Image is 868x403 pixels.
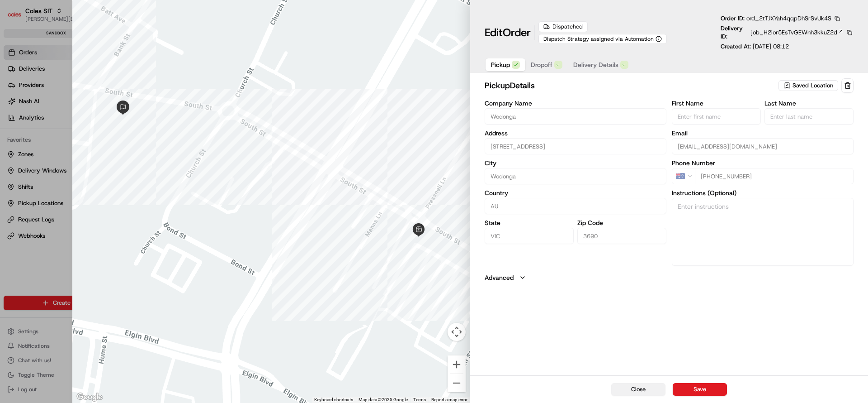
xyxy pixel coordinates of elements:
[573,60,618,69] span: Delivery Details
[75,391,104,403] img: Google
[793,82,833,90] span: Saved Location
[503,25,531,40] span: Order
[431,397,467,402] a: Report a map error
[672,100,761,106] label: First Name
[9,36,165,51] p: Welcome 👋
[485,228,574,244] input: Enter state
[448,374,466,392] button: Zoom out
[75,391,104,403] a: Open this area in Google Maps (opens a new window)
[485,138,666,154] input: 1-13 South St, Wodonga VIC 3690, Australia
[485,273,514,282] label: Advanced
[413,397,426,402] a: Terms
[31,86,148,96] div: Start new chat
[5,128,73,144] a: 📗Knowledge Base
[359,397,408,402] span: Map data ©2025 Google
[672,108,761,125] input: Enter first name
[64,153,109,160] a: Powered byPylon
[577,220,666,226] label: Zip Code
[577,228,666,244] input: Enter zip code
[751,29,837,37] span: job_H2ior5EsTvGEWnh3kkuZ2d
[491,60,510,69] span: Pickup
[753,43,789,50] span: [DATE] 08:12
[485,220,574,226] label: State
[448,323,466,341] button: Map camera controls
[751,29,844,37] a: job_H2ior5EsTvGEWnh3kkuZ2d
[485,130,666,136] label: Address
[9,132,16,139] div: 📗
[538,34,667,44] button: Dispatch Strategy assigned via Automation
[485,190,666,196] label: Country
[695,168,854,184] input: Enter phone number
[24,58,149,68] input: Clear
[18,131,69,140] span: Knowledge Base
[154,89,165,100] button: Start new chat
[485,160,666,166] label: City
[538,21,588,32] div: Dispatched
[672,190,854,196] label: Instructions (Optional)
[485,108,666,125] input: Enter company name
[76,132,84,139] div: 💻
[90,154,109,160] span: Pylon
[672,130,854,136] label: Email
[485,273,854,282] button: Advanced
[31,96,114,103] div: We're available if you need us!
[485,168,666,184] input: Enter city
[764,100,854,106] label: Last Name
[721,14,831,23] p: Order ID:
[485,79,777,92] h2: pickup Details
[485,198,666,214] input: Enter country
[73,128,149,144] a: 💻API Documentation
[9,86,25,103] img: 1736555255976-a54dd68f-1ca7-489b-9aae-adbdc363a1c4
[448,355,466,374] button: Zoom in
[778,79,840,92] button: Saved Location
[611,383,665,396] button: Close
[764,108,854,125] input: Enter last name
[721,43,789,51] p: Created At:
[672,138,854,154] input: Enter email
[721,24,854,41] div: Delivery ID:
[746,14,831,22] span: ord_2tTJXYah4qqpDhSrSvUk4S
[672,160,854,166] label: Phone Number
[673,383,727,396] button: Save
[485,25,531,40] h1: Edit
[9,9,27,27] img: Nash
[314,397,353,403] button: Keyboard shortcuts
[531,60,552,69] span: Dropoff
[85,131,145,140] span: API Documentation
[485,100,666,106] label: Company Name
[543,35,654,43] span: Dispatch Strategy assigned via Automation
